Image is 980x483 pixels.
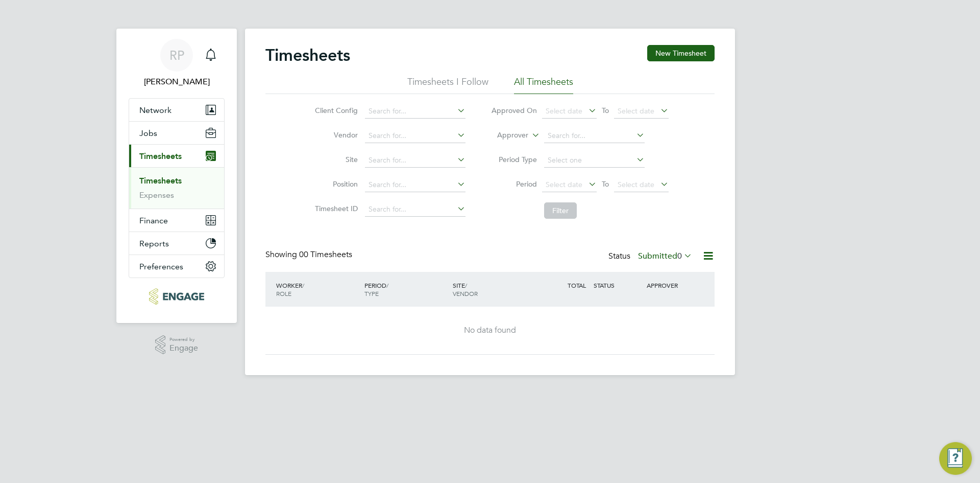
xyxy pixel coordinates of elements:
[362,276,450,303] div: PERIOD
[139,151,182,161] span: Timesheets
[491,106,537,115] label: Approved On
[491,179,537,189] label: Period
[568,281,586,289] span: TOTAL
[312,130,358,140] label: Vendor
[129,255,224,278] button: Preferences
[276,325,704,336] div: No data found
[644,276,697,294] div: APPROVER
[514,76,573,94] li: All Timesheets
[465,281,467,289] span: /
[149,288,204,305] img: northbuildrecruit-logo-retina.png
[129,39,225,88] a: RP[PERSON_NAME]
[365,104,465,119] input: Search for...
[453,289,478,297] span: VENDOR
[139,105,171,115] span: Network
[169,344,198,353] span: Engage
[129,209,224,232] button: Finance
[407,76,488,94] li: Timesheets I Follow
[599,177,612,191] span: To
[365,129,465,143] input: Search for...
[544,129,645,143] input: Search for...
[450,276,538,303] div: SITE
[155,335,199,355] a: Powered byEngage
[265,249,354,260] div: Showing
[599,104,612,117] span: To
[312,155,358,164] label: Site
[638,251,692,261] label: Submitted
[129,145,224,167] button: Timesheets
[265,45,350,65] h2: Timesheets
[618,180,654,189] span: Select date
[546,180,582,189] span: Select date
[129,76,225,88] span: Richard Pogmore
[312,179,358,189] label: Position
[647,45,715,61] button: New Timesheet
[129,288,225,305] a: Go to home page
[546,106,582,116] span: Select date
[129,167,224,209] div: Timesheets
[139,216,168,225] span: Finance
[139,128,157,138] span: Jobs
[365,178,465,192] input: Search for...
[544,153,645,168] input: Select one
[608,249,694,264] div: Status
[312,204,358,213] label: Timesheet ID
[139,262,183,271] span: Preferences
[169,49,184,62] span: RP
[129,122,224,144] button: Jobs
[302,281,304,289] span: /
[544,202,577,219] button: Filter
[312,106,358,115] label: Client Config
[939,442,972,475] button: Engage Resource Center
[139,190,174,200] a: Expenses
[365,202,465,217] input: Search for...
[365,153,465,168] input: Search for...
[276,289,291,297] span: ROLE
[491,155,537,164] label: Period Type
[618,106,654,116] span: Select date
[116,29,237,323] nav: Main navigation
[169,335,198,344] span: Powered by
[139,176,182,186] a: Timesheets
[364,289,379,297] span: TYPE
[482,130,528,141] label: Approver
[129,232,224,255] button: Reports
[677,251,682,261] span: 0
[274,276,362,303] div: WORKER
[129,99,224,121] button: Network
[591,276,644,294] div: STATUS
[139,239,169,248] span: Reports
[299,249,352,260] span: 00 Timesheets
[386,281,388,289] span: /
